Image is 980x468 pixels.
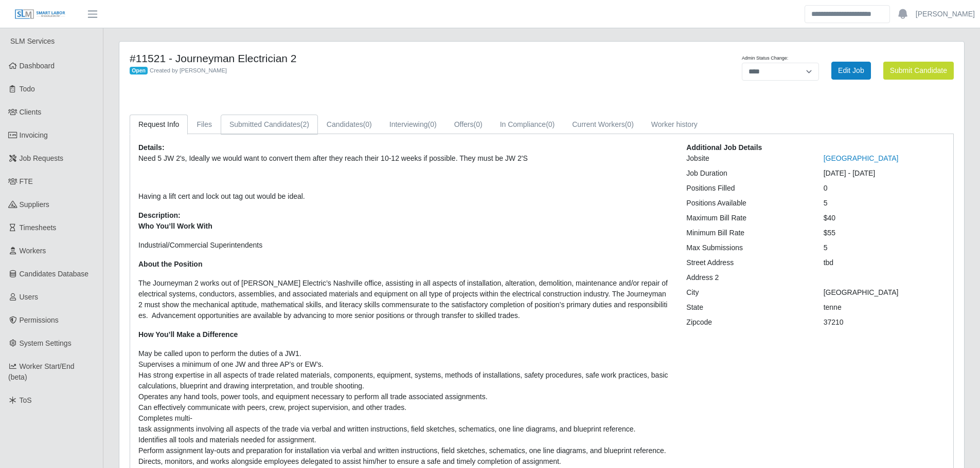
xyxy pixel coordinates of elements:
li: Completes multi-task assignments involving all aspects of the trade via verbal and written instru... [138,413,671,435]
div: City [679,287,815,298]
div: [GEOGRAPHIC_DATA] [816,287,953,298]
a: [GEOGRAPHIC_DATA] [824,154,899,162]
div: Street Address [679,257,815,268]
a: In Compliance [491,115,564,135]
a: Candidates [318,115,381,135]
a: Edit Job [831,62,871,80]
div: Address 2 [679,272,815,283]
span: Todo [20,85,35,93]
div: 5 [816,198,953,209]
div: Maximum Bill Rate [679,213,815,223]
span: (0) [546,120,555,128]
p: Need 5 JW 2's, Ideally we would want to convert them after they reach their 10-12 weeks if possib... [138,153,671,164]
div: tbd [816,257,953,268]
b: Additional Job Details [686,143,762,152]
div: $55 [816,228,953,238]
li: Perform assignment lay-outs and preparation for installation via verbal and written instructions,... [138,445,671,456]
div: 0 [816,183,953,194]
input: Search [805,5,890,23]
span: Created by [PERSON_NAME] [150,67,227,73]
li: Supervises a minimum of one JW and three AP’s or EW’s. [138,359,671,370]
span: Workers [20,247,46,255]
img: SLM Logo [14,9,66,20]
span: Clients [20,108,42,116]
span: (2) [300,120,309,128]
a: Files [188,115,221,135]
div: Minimum Bill Rate [679,228,815,238]
a: Offers [446,115,491,135]
div: Zipcode [679,317,815,328]
div: tenne [816,302,953,313]
li: May be called upon to perform the duties of a JW1. [138,348,671,359]
div: 37210 [816,317,953,328]
span: FTE [20,177,33,185]
span: Worker Start/End (beta) [8,362,75,381]
a: Request Info [130,115,188,135]
a: Worker history [643,115,706,135]
div: Positions Filled [679,183,815,194]
span: Job Requests [20,154,64,162]
div: State [679,302,815,313]
label: Admin Status Change: [742,55,788,62]
p: Having a lift cert and lock out tag out would be ideal. [138,191,671,202]
a: [PERSON_NAME] [916,9,975,20]
strong: How You’ll Make a Difference [138,330,238,339]
div: Positions Available [679,198,815,209]
span: Users [20,293,39,301]
span: (0) [625,120,634,128]
span: Suppliers [20,200,49,209]
span: Dashboard [20,62,55,70]
h4: #11521 - Journeyman Electrician 2 [130,52,604,65]
span: (0) [428,120,437,128]
span: Permissions [20,316,59,324]
span: ToS [20,396,32,404]
li: Has strong expertise in all aspects of trade related materials, components, equipment, systems, m... [138,370,671,391]
button: Submit Candidate [883,62,954,80]
span: Timesheets [20,223,57,232]
span: (0) [474,120,483,128]
span: System Settings [20,339,72,347]
p: Industrial/Commercial Superintendents [138,240,671,251]
span: SLM Services [10,37,55,45]
span: Open [130,67,148,75]
a: Submitted Candidates [221,115,318,135]
p: The Journeyman 2 works out of [PERSON_NAME] Electric’s Nashville office, assisting in all aspects... [138,278,671,321]
div: [DATE] - [DATE] [816,168,953,179]
div: Max Submissions [679,242,815,253]
strong: Who You’ll Work With [138,222,212,230]
b: Description: [138,211,181,219]
div: Jobsite [679,153,815,164]
span: Candidates Database [20,270,89,278]
span: Invoicing [20,131,48,139]
a: Current Workers [563,115,643,135]
div: 5 [816,242,953,253]
div: $40 [816,213,953,223]
div: Job Duration [679,168,815,179]
strong: About the Position [138,260,202,268]
li: Directs, monitors, and works alongside employees delegated to assist him/her to ensure a safe and... [138,456,671,467]
li: Operates any hand tools, power tools, and equipment necessary to perform all trade associated ass... [138,391,671,402]
a: Interviewing [381,115,446,135]
b: Details: [138,143,165,152]
span: (0) [363,120,372,128]
li: Identifies all tools and materials needed for assignment. [138,435,671,445]
li: Can effectively communicate with peers, crew, project supervision, and other trades. [138,402,671,413]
